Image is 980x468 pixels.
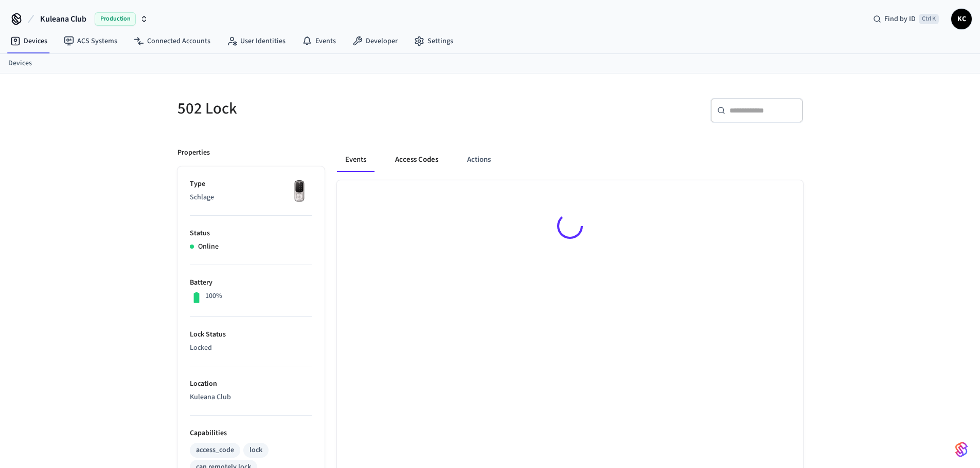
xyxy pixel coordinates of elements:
a: Devices [2,32,56,50]
a: ACS Systems [56,32,126,50]
span: Production [95,12,136,26]
span: Ctrl K [919,14,939,24]
p: Battery [190,277,312,288]
p: Status [190,228,312,239]
a: User Identities [219,32,294,50]
a: Events [294,32,344,50]
a: Developer [344,32,406,50]
p: Online [198,241,219,252]
div: ant example [337,147,803,172]
div: lock [250,445,262,456]
p: 100% [205,291,222,302]
a: Settings [406,32,461,50]
span: Kuleana Club [40,13,86,25]
p: Locked [190,343,312,353]
p: Capabilities [190,428,312,439]
p: Kuleana Club [190,392,312,403]
p: Type [190,179,312,190]
button: Actions [459,147,499,172]
span: Find by ID [884,14,916,24]
a: Devices [8,58,32,69]
div: access_code [196,445,234,456]
img: Yale Assure Touchscreen Wifi Smart Lock, Satin Nickel, Front [287,179,312,204]
h5: 502 Lock [177,98,484,119]
p: Lock Status [190,329,312,340]
button: Access Codes [387,147,447,172]
a: Connected Accounts [126,32,219,50]
p: Schlage [190,192,312,203]
p: Location [190,379,312,389]
p: Properties [177,147,210,158]
button: KC [951,9,972,29]
img: SeamLogoGradient.69752ec5.svg [955,441,968,458]
div: Find by IDCtrl K [865,10,947,28]
button: Events [337,147,375,172]
span: KC [952,10,971,28]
